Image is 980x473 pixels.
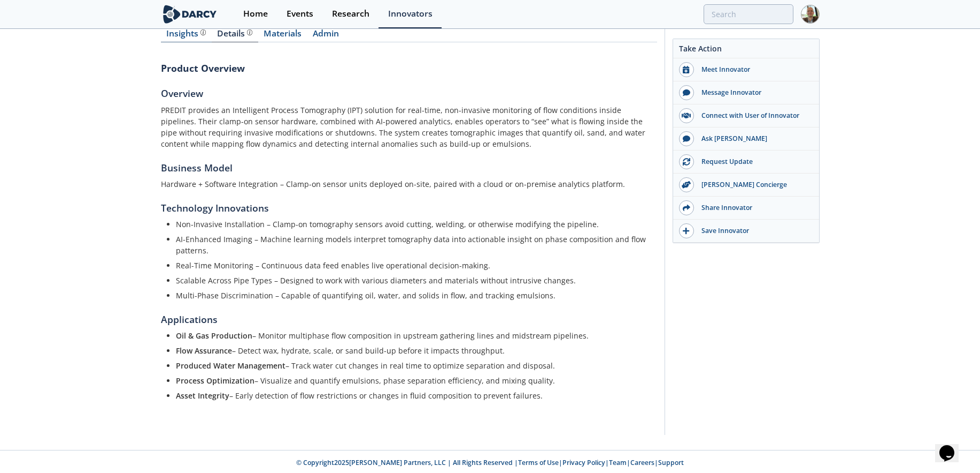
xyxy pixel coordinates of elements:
div: Details [217,29,252,38]
li: – Early detection of flow restrictions or changes in fluid composition to prevent failures. [176,390,650,401]
div: Save Innovator [694,226,814,236]
img: information.svg [200,29,206,35]
div: Home [243,10,268,18]
strong: Flow Assurance [176,346,232,356]
div: Innovators [388,10,433,18]
p: © Copyright 2025 [PERSON_NAME] Partners, LLC | All Rights Reserved | | | | | [95,458,886,468]
a: Insights [161,29,212,42]
div: Request Update [694,157,814,167]
a: Details [212,29,258,42]
h5: Overview [161,86,657,100]
div: Share Innovator [694,203,814,213]
p: Hardware + Software Integration – Clamp-on sensor units deployed on-site, paired with a cloud or ... [161,178,657,190]
strong: Process Optimization [176,376,254,386]
h5: Technology Innovations [161,201,657,215]
li: – Monitor multiphase flow composition in upstream gathering lines and midstream pipelines. [176,330,650,341]
div: Insights [166,29,206,38]
input: Advanced Search [704,4,793,24]
strong: Produced Water Management [176,361,285,371]
li: Real-Time Monitoring – Continuous data feed enables live operational decision-making. [176,260,650,271]
a: Support [658,458,684,467]
img: logo-wide.svg [161,5,219,24]
h3: Product Overview [161,61,657,75]
div: Message Innovator [694,88,814,97]
a: Admin [307,29,345,42]
a: Privacy Policy [562,458,605,467]
strong: Oil & Gas Production [176,331,252,341]
a: Team [609,458,627,467]
li: – Visualize and quantify emulsions, phase separation efficiency, and mixing quality. [176,375,650,386]
button: Save Innovator [673,220,819,243]
h5: Business Model [161,161,657,175]
div: Meet Innovator [694,65,814,74]
p: PREDIT provides an Intelligent Process Tomography (IPT) solution for real-time, non-invasive moni... [161,104,657,149]
div: Take Action [673,43,819,58]
img: Profile [801,5,820,24]
h5: Applications [161,312,657,326]
a: Terms of Use [518,458,559,467]
iframe: chat widget [935,430,969,462]
li: Non-Invasive Installation – Clamp-on tomography sensors avoid cutting, welding, or otherwise modi... [176,219,650,230]
a: Careers [630,458,654,467]
li: – Track water cut changes in real time to optimize separation and disposal. [176,360,650,371]
div: Connect with User of Innovator [694,111,814,121]
li: Multi-Phase Discrimination – Capable of quantifying oil, water, and solids in flow, and tracking ... [176,290,650,301]
div: Ask [PERSON_NAME] [694,134,814,144]
a: Materials [258,29,307,42]
li: AI-Enhanced Imaging – Machine learning models interpret tomography data into actionable insight o... [176,234,650,256]
li: Scalable Across Pipe Types – Designed to work with various diameters and materials without intrus... [176,275,650,286]
img: information.svg [247,29,253,35]
div: [PERSON_NAME] Concierge [694,180,814,190]
div: Events [287,10,313,18]
li: – Detect wax, hydrate, scale, or sand build-up before it impacts throughput. [176,345,650,356]
strong: Asset Integrity [176,391,229,401]
div: Research [332,10,369,18]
